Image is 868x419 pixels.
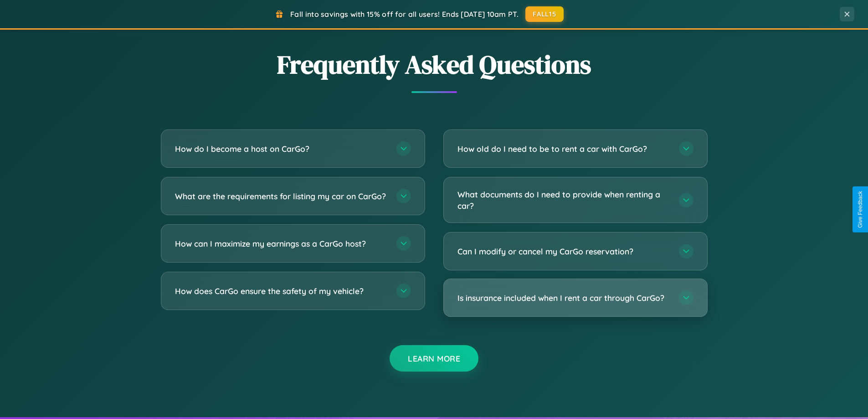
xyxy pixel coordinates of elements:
h3: What documents do I need to provide when renting a car? [457,189,670,211]
h3: Is insurance included when I rent a car through CarGo? [457,292,670,304]
h3: How old do I need to be to rent a car with CarGo? [457,143,670,155]
span: Fall into savings with 15% off for all users! Ends [DATE] 10am PT. [290,10,519,19]
h3: What are the requirements for listing my car on CarGo? [175,191,387,202]
div: Give Feedback [857,191,863,228]
h3: How does CarGo ensure the safety of my vehicle? [175,285,387,297]
h3: Can I modify or cancel my CarGo reservation? [457,246,670,257]
h3: How do I become a host on CarGo? [175,143,387,155]
h3: How can I maximize my earnings as a CarGo host? [175,238,387,249]
button: Learn More [390,345,478,372]
button: FALL15 [525,6,564,22]
h2: Frequently Asked Questions [161,47,708,82]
